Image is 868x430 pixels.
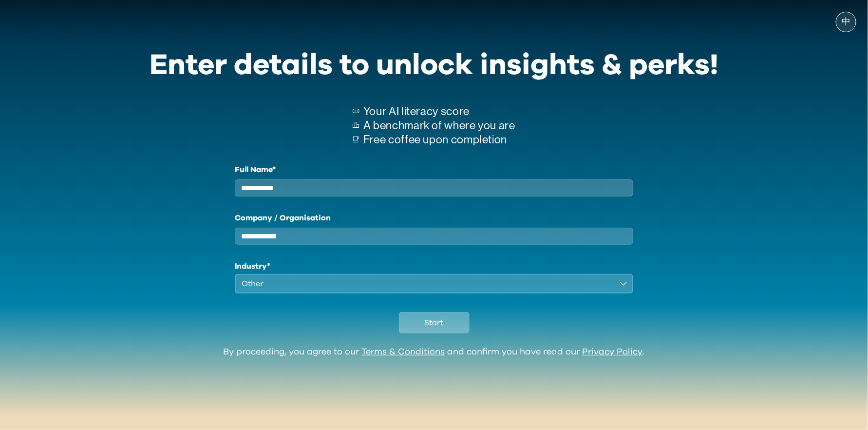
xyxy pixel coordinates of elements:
[242,278,613,290] div: Other
[363,104,515,118] p: Your AI literacy score
[842,17,850,27] span: 中
[235,212,633,224] label: Company / Organisation
[363,133,515,147] p: Free coffee upon completion
[425,317,444,329] span: Start
[363,118,515,133] p: A benchmark of where you are
[362,348,445,356] a: Terms & Conditions
[399,312,470,333] button: Start
[235,260,633,272] h1: Industry*
[150,42,718,89] div: Enter details to unlock insights & perks!
[235,164,633,176] label: Full Name*
[583,348,643,356] a: Privacy Policy
[235,274,633,293] button: Other
[224,347,645,358] div: By proceeding, you agree to our and confirm you have read our .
